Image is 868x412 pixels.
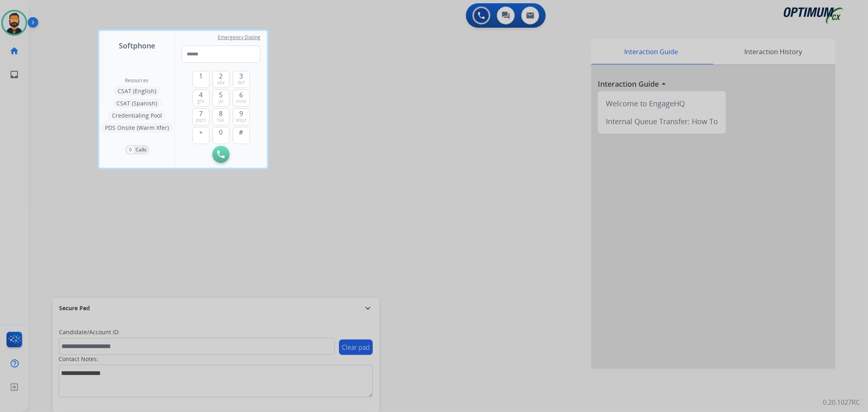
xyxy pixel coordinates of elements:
span: 9 [239,109,243,118]
button: + [192,127,210,144]
span: jkl [219,98,223,105]
button: 6mno [233,90,250,107]
button: CSAT (Spanish) [113,99,162,108]
span: abc [217,79,225,86]
button: Credentialing Pool [108,111,166,121]
span: 0 [219,127,223,137]
span: Emergency Dialing [218,34,260,41]
span: 1 [199,71,203,81]
button: 9wxyz [233,108,250,125]
span: 4 [199,90,203,100]
button: 0Calls [125,145,149,155]
button: 3def [233,71,250,88]
span: 7 [199,109,203,118]
button: 4ghi [192,90,210,107]
span: # [239,127,243,137]
button: 1 [192,71,210,88]
button: 7pqrs [192,108,210,125]
span: pqrs [196,117,206,123]
span: Resources [125,77,149,84]
span: 6 [239,90,243,100]
p: Calls [136,146,147,153]
span: 8 [219,109,223,118]
span: tuv [218,117,225,123]
span: Softphone [119,40,155,51]
img: call-button [217,151,225,158]
button: # [233,127,250,144]
span: 3 [239,71,243,81]
span: ghi [197,98,204,105]
span: + [199,127,203,137]
p: 0 [127,146,134,153]
button: 5jkl [212,90,230,107]
button: 0 [212,127,230,144]
button: 8tuv [212,108,230,125]
span: def [238,79,245,86]
span: mno [236,98,246,105]
span: wxyz [236,117,247,123]
button: PDS Onsite (Warm Xfer) [101,123,173,133]
span: 2 [219,71,223,81]
button: CSAT (English) [114,86,160,96]
button: 2abc [212,71,230,88]
span: 5 [219,90,223,100]
p: 0.20.1027RC [823,397,860,407]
